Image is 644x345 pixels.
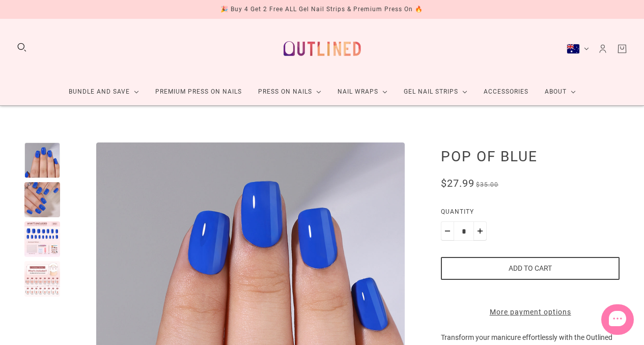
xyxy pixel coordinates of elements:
a: Gel Nail Strips [396,78,475,105]
a: More payment options [441,307,620,318]
a: About [537,78,584,105]
a: Press On Nails [250,78,329,105]
button: Plus [473,221,487,241]
a: Bundle and Save [61,78,147,105]
button: Minus [441,221,454,241]
a: Nail Wraps [329,78,396,105]
h1: Pop of Blue [441,148,620,165]
a: Outlined [277,27,367,70]
a: Premium Press On Nails [147,78,250,105]
span: $35.00 [476,181,498,188]
a: Cart [617,43,628,54]
label: Quantity [441,207,620,221]
span: $27.99 [441,177,474,189]
button: Search [16,42,27,53]
a: Accessories [475,78,537,105]
button: Australia [567,44,589,54]
div: 🎉 Buy 4 Get 2 Free ALL Gel Nail Strips & Premium Press On 🔥 [220,4,423,15]
a: Account [597,43,608,54]
button: Add to cart [441,257,620,280]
